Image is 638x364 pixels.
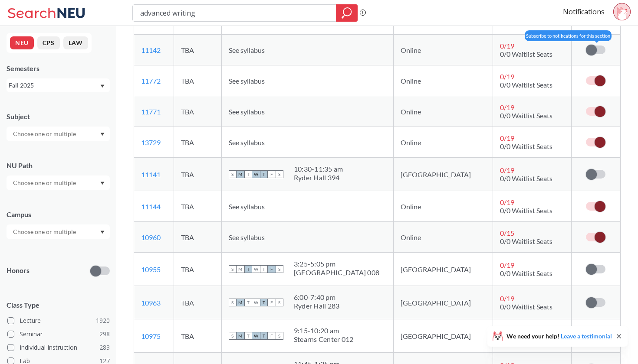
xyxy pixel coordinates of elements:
span: 1920 [96,316,110,325]
div: NU Path [7,161,110,170]
span: 0 / 19 [500,261,514,269]
span: 0 / 19 [500,42,514,50]
svg: Dropdown arrow [100,182,105,185]
input: Class, professor, course number, "phrase" [139,6,330,20]
span: T [244,170,252,178]
a: 11141 [141,170,161,179]
p: Honors [7,266,30,276]
span: Class Type [7,300,110,310]
a: 11144 [141,202,161,211]
td: Online [394,65,493,96]
span: 0 / 19 [500,166,514,174]
span: M [237,265,244,273]
input: Choose one or multiple [9,129,82,139]
label: Seminar [7,328,110,340]
span: 0 / 15 [500,229,514,237]
input: Choose one or multiple [9,178,82,188]
span: T [244,332,252,340]
span: S [276,265,283,273]
span: 0/0 Waitlist Seats [500,174,552,182]
button: CPS [37,36,60,49]
div: Dropdown arrow [7,127,110,141]
span: See syllabus [229,46,265,54]
span: F [268,299,276,306]
span: S [276,170,283,178]
div: Ryder Hall 283 [294,302,340,310]
span: 0/0 Waitlist Seats [500,111,552,120]
span: T [260,299,268,306]
div: [GEOGRAPHIC_DATA] 008 [294,268,379,277]
div: magnifying glass [336,4,358,22]
span: T [260,265,268,273]
span: M [237,299,244,306]
span: S [229,299,237,306]
span: F [268,170,276,178]
span: See syllabus [229,233,265,241]
span: 0/0 Waitlist Seats [500,81,552,89]
td: [GEOGRAPHIC_DATA] [394,286,493,319]
div: Dropdown arrow [7,224,110,239]
div: 3:25 - 5:05 pm [294,260,379,268]
td: TBA [174,286,221,319]
span: We need your help! [506,333,612,339]
a: Notifications [563,7,605,16]
div: Fall 2025Dropdown arrow [7,78,110,92]
svg: magnifying glass [342,7,352,19]
span: F [268,332,276,340]
span: 298 [99,329,110,339]
span: 0 / 19 [500,198,514,206]
div: Stearns Center 012 [294,335,354,344]
input: Choose one or multiple [9,227,82,237]
td: TBA [174,158,221,191]
a: 11771 [141,107,161,116]
td: TBA [174,191,221,222]
a: 13729 [141,138,161,146]
span: 0 / 19 [500,294,514,302]
td: TBA [174,222,221,253]
span: W [252,332,260,340]
svg: Dropdown arrow [100,133,105,136]
td: TBA [174,65,221,96]
svg: Dropdown arrow [100,84,105,88]
span: 0/0 Waitlist Seats [500,302,552,311]
div: Fall 2025 [9,81,99,90]
span: F [268,265,276,273]
span: 283 [99,343,110,352]
span: See syllabus [229,107,265,116]
span: W [252,265,260,273]
div: Campus [7,210,110,219]
span: W [252,170,260,178]
td: Online [394,35,493,65]
span: See syllabus [229,202,265,211]
span: T [244,299,252,306]
span: T [244,265,252,273]
a: 10963 [141,299,161,307]
button: NEU [10,36,34,49]
span: 0 / 19 [500,134,514,142]
td: Online [394,96,493,127]
div: 10:30 - 11:35 am [294,165,343,173]
td: [GEOGRAPHIC_DATA] [394,319,493,353]
a: 11772 [141,77,161,85]
td: [GEOGRAPHIC_DATA] [394,253,493,286]
div: Dropdown arrow [7,175,110,190]
label: Lecture [7,315,110,326]
span: 0/0 Waitlist Seats [500,206,552,214]
a: 10975 [141,332,161,340]
span: 0 / 19 [500,72,514,81]
td: TBA [174,127,221,158]
a: 10960 [141,233,161,241]
div: Ryder Hall 394 [294,173,343,182]
button: LAW [63,36,88,49]
td: TBA [174,253,221,286]
span: S [276,332,283,340]
td: Online [394,222,493,253]
div: 6:00 - 7:40 pm [294,293,340,302]
span: T [260,332,268,340]
span: S [229,265,237,273]
td: TBA [174,35,221,65]
span: S [276,299,283,306]
div: Subject [7,112,110,121]
span: 0 / 19 [500,103,514,111]
span: S [229,332,237,340]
